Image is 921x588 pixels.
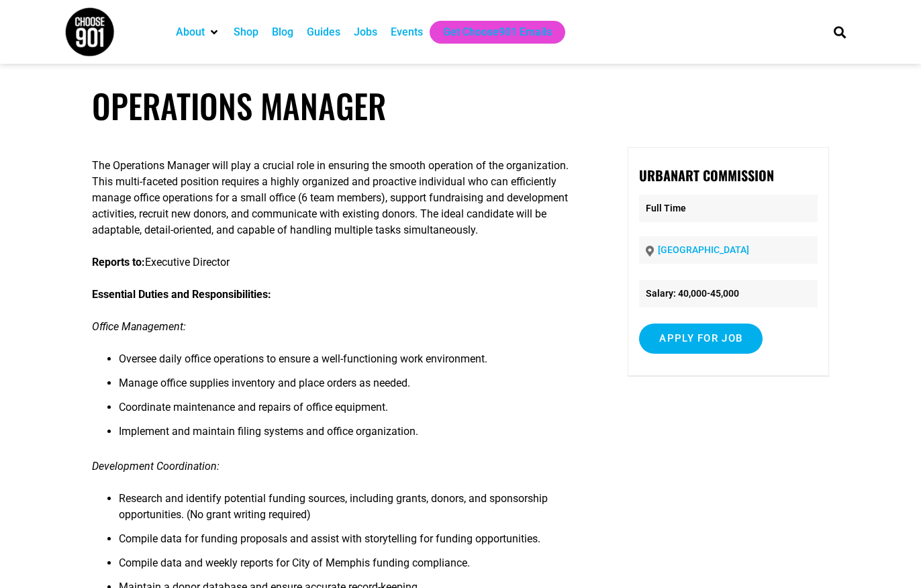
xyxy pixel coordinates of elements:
[658,244,749,255] a: [GEOGRAPHIC_DATA]
[92,320,186,333] em: Office Management:
[92,460,220,473] em: Development Coordination:
[639,195,817,222] p: Full Time
[92,86,829,126] h1: Operations Manager
[92,256,145,268] strong: Reports to:
[119,375,591,399] li: Manage office supplies inventory and place orders as needed.
[119,555,591,579] li: Compile data and weekly reports for City of Memphis funding compliance.
[169,21,227,44] div: About
[307,24,340,40] a: Guides
[639,165,774,185] strong: UrbanArt Commission
[639,324,763,354] input: Apply for job
[119,531,591,555] li: Compile data for funding proposals and assist with storytelling for funding opportunities.
[119,351,591,375] li: Oversee daily office operations to ensure a well-functioning work environment.
[443,24,552,40] a: Get Choose901 Emails
[119,491,591,531] li: Research and identify potential funding sources, including grants, donors, and sponsorship opport...
[169,21,811,44] nav: Main nav
[391,24,423,40] a: Events
[234,24,258,40] a: Shop
[272,24,293,40] a: Blog
[354,24,377,40] a: Jobs
[639,280,817,307] li: Salary: 40,000-45,000
[176,24,205,40] a: About
[119,399,591,424] li: Coordinate maintenance and repairs of office equipment.
[92,254,591,271] p: Executive Director
[92,158,591,238] p: The Operations Manager will play a crucial role in ensuring the smooth operation of the organizat...
[92,288,271,301] strong: Essential Duties and Responsibilities:
[119,424,591,448] li: Implement and maintain filing systems and office organization.
[829,21,851,43] div: Search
